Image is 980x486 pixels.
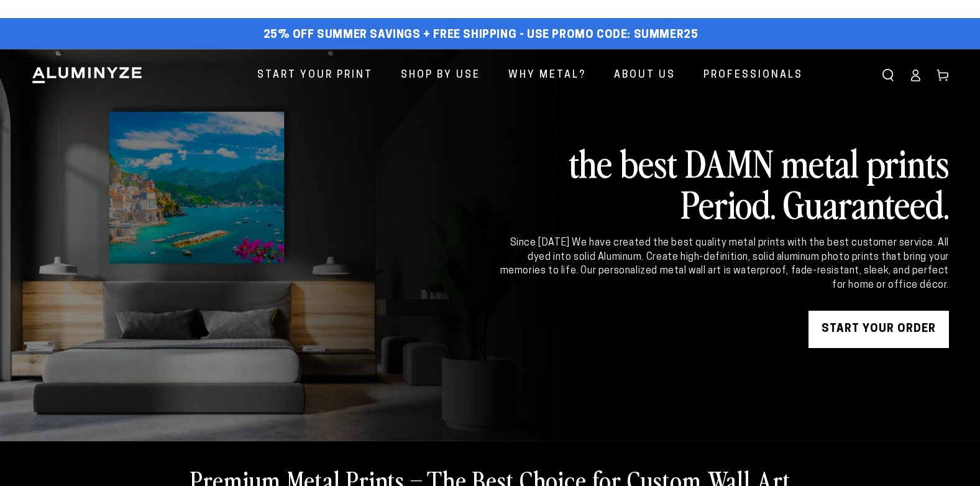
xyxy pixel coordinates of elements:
[499,59,595,92] a: Why Metal?
[508,66,586,85] span: Why Metal?
[392,59,490,92] a: Shop By Use
[694,59,812,92] a: Professionals
[401,66,480,85] span: Shop By Use
[808,311,949,348] a: START YOUR Order
[248,59,382,92] a: Start Your Print
[498,142,949,224] h2: the best DAMN metal prints Period. Guaranteed.
[874,62,902,89] summary: Search our site
[614,66,675,85] span: About Us
[605,59,685,92] a: About Us
[257,66,373,85] span: Start Your Print
[31,66,143,85] img: Aluminyze
[703,66,803,85] span: Professionals
[498,236,949,292] div: Since [DATE] We have created the best quality metal prints with the best customer service. All dy...
[263,29,698,42] span: 25% off Summer Savings + Free Shipping - Use Promo Code: SUMMER25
